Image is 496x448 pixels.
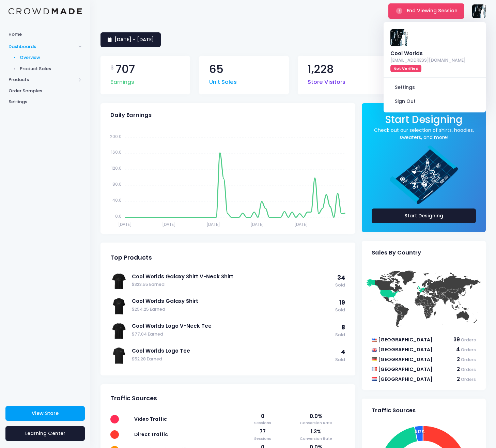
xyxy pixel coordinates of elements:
tspan: [DATE] [294,221,308,227]
span: 34 [337,274,345,282]
div: Cool Worlds [390,50,466,57]
span: Unit Sales [209,75,237,87]
tspan: 0.0 [115,213,122,219]
span: Product Sales [20,65,82,72]
span: Sales By Country [372,249,421,256]
span: Start Designing [385,112,463,126]
span: [GEOGRAPHIC_DATA] [378,336,433,343]
span: Settings [9,98,82,105]
tspan: 200.0 [110,133,122,139]
span: 8 [341,323,345,331]
span: End Viewing Session [407,7,458,14]
span: Earnings [110,75,134,87]
span: Sold [335,332,345,338]
tspan: [DATE] [206,221,220,227]
span: Store Visitors [308,75,345,87]
tspan: 40.0 [112,197,122,203]
tspan: [DATE] [162,221,176,227]
span: Home [9,31,82,38]
span: [GEOGRAPHIC_DATA] [378,376,433,383]
span: 2 [457,375,460,383]
span: Sold [335,307,345,313]
span: $ [110,64,114,72]
img: User [472,4,486,18]
span: $77.04 Earned [132,331,332,338]
span: 1,228 [308,64,334,75]
span: Learning Center [25,430,65,437]
a: [EMAIL_ADDRESS][DOMAIN_NAME] Not Verified [390,58,466,73]
a: Learning Center [5,426,85,441]
span: Top Products [110,254,152,261]
span: [GEOGRAPHIC_DATA] [378,356,433,363]
span: Sold [335,282,345,289]
img: Logo [9,8,82,15]
span: 4 [341,348,345,356]
span: 0.0% [286,413,345,420]
span: Products [9,76,76,83]
tspan: [DATE] [250,221,264,227]
span: 1.3% [286,428,345,435]
button: End Viewing Session [388,3,464,18]
tspan: 80.0 [112,181,122,187]
span: 0 [245,413,280,420]
a: Check out our selection of shirts, hoodies, sweaters, and more! [372,127,476,141]
span: [GEOGRAPHIC_DATA] [378,346,433,353]
span: Order Samples [9,88,82,94]
span: Overview [20,54,82,61]
span: $323.55 Earned [132,281,332,288]
tspan: 160.0 [111,149,122,155]
span: Video Traffic [134,416,167,422]
span: View Store [32,410,59,417]
tspan: 120.0 [111,165,122,171]
span: Direct Traffic [134,431,168,438]
span: Sessions [245,436,280,442]
a: Start Designing [372,208,476,223]
span: Traffic Sources [372,407,416,414]
span: 65 [209,64,223,75]
span: 4 [456,346,460,353]
a: Cool Worlds Logo Tee [132,347,332,355]
span: 39 [453,336,460,343]
span: Orders [461,357,476,362]
a: [DATE] - [DATE] [100,32,161,47]
tspan: [DATE] [118,221,132,227]
span: Traffic Sources [110,395,157,402]
span: Orders [461,337,476,343]
a: View Store [5,406,85,421]
span: Conversion Rate [286,436,345,442]
span: Orders [461,347,476,353]
span: Orders [461,376,476,382]
span: Conversion Rate [286,420,345,426]
span: Orders [461,367,476,372]
a: Cool Worlds Logo V-Neck Tee [132,322,332,330]
a: Cool Worlds Galaxy Shirt V-Neck Shirt [132,273,332,280]
span: Not Verified [390,65,422,72]
a: Start Designing [385,118,463,125]
span: $254.25 Earned [132,306,332,313]
a: Settings [389,81,480,94]
span: 19 [339,298,345,307]
span: 77 [245,428,280,435]
span: Sold [335,357,345,363]
span: 707 [115,64,135,75]
img: User [390,29,407,46]
span: $52.28 Earned [132,356,332,362]
span: Sessions [245,420,280,426]
span: 2 [457,366,460,373]
span: 2 [457,356,460,363]
a: Cool Worlds Galaxy Shirt [132,297,332,305]
span: Daily Earnings [110,112,152,119]
span: [GEOGRAPHIC_DATA] [378,366,433,373]
span: [DATE] - [DATE] [114,36,154,43]
span: Dashboards [9,43,76,50]
a: Sign Out [389,95,480,108]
